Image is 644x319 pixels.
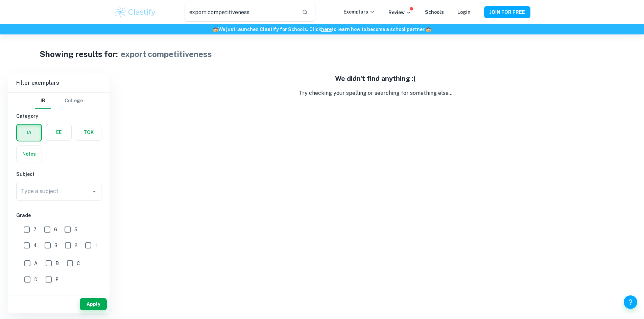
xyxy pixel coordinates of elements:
button: Apply [80,298,107,310]
span: D [34,276,38,283]
span: 🏫 [213,27,218,32]
p: Review [388,9,411,16]
span: A [34,260,38,267]
button: Open [90,187,99,196]
button: College [65,93,83,109]
h5: We didn't find anything :( [115,74,636,84]
span: B [55,260,59,267]
h6: We just launched Clastify for Schools. Click to learn how to become a school partner. [1,26,643,33]
a: Schools [425,9,444,15]
h6: Category [16,112,101,120]
h1: Showing results for: [40,48,118,60]
span: 6 [54,226,57,233]
button: JOIN FOR FREE [484,6,530,18]
button: Help and Feedback [624,295,637,309]
span: 7 [33,226,37,233]
p: Exemplars [343,8,375,16]
span: 2 [75,242,77,249]
img: Clastify logo [114,5,157,19]
span: 3 [54,242,57,249]
button: Notes [17,146,42,162]
a: here [321,27,332,32]
button: IA [17,125,41,141]
span: 5 [74,226,77,233]
button: TOK [76,124,101,140]
p: Try checking your spelling or searching for something else... [115,89,636,97]
div: Filter type choice [35,93,83,109]
span: 1 [95,242,97,249]
span: E [55,276,58,283]
h6: Grade [16,212,101,219]
span: 4 [33,242,37,249]
h6: Filter exemplars [8,74,110,92]
span: 🏫 [426,27,431,32]
input: Search for any exemplars... [185,3,296,22]
span: C [77,260,80,267]
h6: Subject [16,170,101,178]
button: IB [35,93,51,109]
button: EE [46,124,71,140]
a: Login [457,9,471,15]
h1: export competitiveness [121,48,212,60]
